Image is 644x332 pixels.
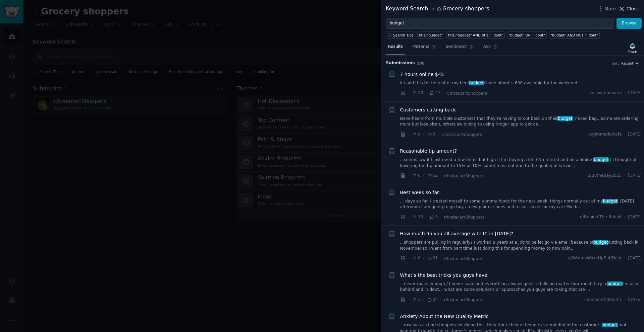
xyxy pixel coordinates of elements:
[588,132,622,138] span: u/gimmedaloofa
[621,61,639,66] button: Recent
[400,272,487,279] a: What’s the best tricks you guys have
[621,61,633,66] span: Recent
[440,172,441,179] span: ·
[440,214,441,221] span: ·
[408,214,410,221] span: ·
[602,323,618,327] span: budget
[627,5,639,12] span: Close
[568,255,622,261] span: u/IWannaWakeUpButIDont
[624,214,626,220] span: ·
[429,214,438,220] span: 3
[412,90,423,96] span: 20
[624,173,626,179] span: ·
[616,18,642,29] button: Browse
[624,132,626,138] span: ·
[400,116,642,128] a: Have heard from multiple customers that they’re having to cut back on theirbudget; mixed bag…some...
[423,296,424,303] span: ·
[626,41,639,55] button: Track
[624,255,626,261] span: ·
[440,296,441,303] span: ·
[588,173,622,179] span: u/BytheBay2025
[444,215,485,220] span: r/InstacartShoppers
[400,157,642,169] a: ...seems low if I just need a few items but high if I’m buying a lot. (I’m retired and on a limit...
[427,132,435,138] span: 3
[408,172,410,179] span: ·
[589,90,622,96] span: u/slowtoheaven
[423,255,424,262] span: ·
[412,255,420,261] span: 0
[386,31,415,39] button: Search Tips
[580,214,622,220] span: u/Behind-The-Rabbit
[443,90,444,97] span: ·
[426,90,427,97] span: ·
[483,44,491,50] span: Ask
[447,91,487,96] span: r/InstacartShoppers
[604,5,616,12] span: More
[417,31,444,39] a: title:"budget"
[628,297,642,303] span: [DATE]
[443,41,476,55] a: Sentiment
[400,71,444,78] a: 7 hours online $45
[438,131,439,138] span: ·
[628,90,642,96] span: [DATE]
[444,298,485,302] span: r/InstacartShoppers
[444,256,485,261] span: r/InstacartShoppers
[400,313,489,320] a: Anxiety About the New Quality Metric
[410,41,438,55] a: Patterns
[417,61,425,65] span: 100
[412,132,420,138] span: 8
[427,173,438,179] span: 62
[593,240,609,245] span: budget
[444,174,485,178] span: r/InstacartShoppers
[612,61,619,66] div: Sort
[426,214,427,221] span: ·
[408,255,410,262] span: ·
[597,5,616,12] button: More
[408,131,410,138] span: ·
[628,214,642,220] span: [DATE]
[388,44,403,50] span: Results
[419,33,443,37] div: title:"budget"
[400,198,642,210] a: ... days so far. I treated myself to some yummy foods for the next week, things normally out of m...
[550,33,598,37] div: "budget" AND NOT "i dont"
[423,172,424,179] span: ·
[400,189,441,196] a: Best week so far!
[430,6,434,12] span: in
[469,81,484,85] span: budget
[628,50,637,54] div: Track
[446,44,467,50] span: Sentiment
[400,106,456,113] a: Customers cutting back
[446,31,505,39] a: title:"budget" AND title:"i dont"
[602,199,618,203] span: budget
[557,116,573,121] span: budget
[585,297,622,303] span: u/mind-of-dreams
[393,33,414,37] span: Search Tips
[429,90,440,96] span: 47
[400,230,514,237] a: How much do you all average with IC in [DATE]?
[607,281,623,286] span: budget
[441,132,482,137] span: r/InstacartShoppers
[386,41,405,55] a: Results
[593,157,609,162] span: budget
[624,297,626,303] span: ·
[408,296,410,303] span: ·
[400,148,457,155] a: Reasonable tip amount?
[400,240,642,251] a: ...shoppers are pulling in regularly? I worked 8 years at a job to be let go via email because of...
[549,31,600,39] a: "budget" AND NOT "i dont"
[628,255,642,261] span: [DATE]
[412,173,420,179] span: 6
[507,31,547,39] a: "budget" OR "i dont"
[628,173,642,179] span: [DATE]
[400,80,642,86] a: if i add this to the rest of my beerbudgeti have about $-600 available for the weekend
[508,33,545,37] div: "budget" OR "i dont"
[386,60,415,66] span: Submission s
[628,132,642,138] span: [DATE]
[481,41,500,55] a: Ask
[618,5,639,12] button: Close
